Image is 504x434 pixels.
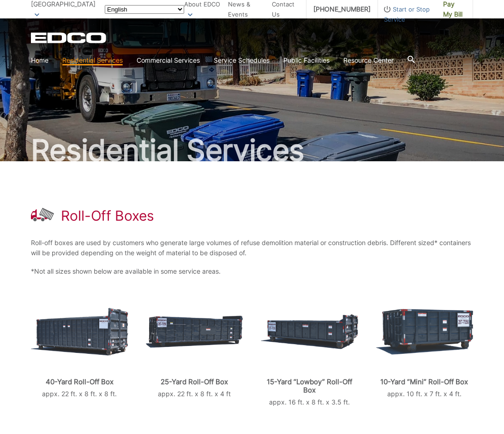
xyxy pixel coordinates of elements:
p: appx. 22 ft. x 8 ft. x 8 ft. [31,389,128,399]
img: roll-off-lowboy.png [261,314,358,349]
h1: Roll-Off Boxes [61,207,154,224]
p: 10-Yard “Mini” Roll-Off Box [376,378,473,386]
a: Resource Center [343,55,394,65]
img: roll-off-25-yard.png [146,316,243,347]
p: 25-Yard Roll-Off Box [146,378,243,386]
a: Service Schedules [214,55,270,65]
select: Select a language [105,5,184,14]
p: appx. 22 ft. x 8 ft. x 4 ft [146,389,243,399]
img: roll-off-40-yard.png [31,308,128,355]
p: *Not all sizes shown below are available in some service areas. [31,266,473,276]
p: Roll-off boxes are used by customers who generate large volumes of refuse demolition material or ... [31,238,473,258]
h2: Residential Services [31,135,473,165]
a: EDCD logo. Return to the homepage. [31,32,108,43]
p: 40-Yard Roll-Off Box [31,378,128,386]
p: appx. 10 ft. x 7 ft. x 4 ft. [376,389,473,399]
a: Home [31,55,48,65]
p: appx. 16 ft. x 8 ft. x 3.5 ft. [261,397,358,407]
img: roll-off-mini.png [376,309,473,355]
p: 15-Yard “Lowboy” Roll-Off Box [261,378,358,394]
a: Commercial Services [137,55,200,65]
a: Public Facilities [283,55,330,65]
a: Residential Services [62,55,123,65]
